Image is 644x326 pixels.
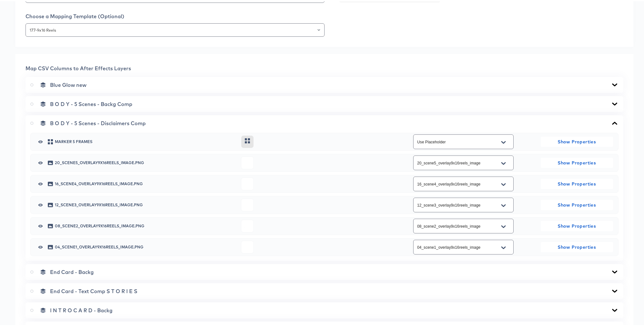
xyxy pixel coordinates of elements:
[541,178,613,188] button: Show Properties
[499,178,508,188] button: Open
[318,24,320,33] button: Open
[543,158,611,166] span: Show Properties
[55,139,236,142] span: marker 5 Frames
[55,160,236,163] span: 20_scene5_overlay9x16reels_image.png
[543,221,611,229] span: Show Properties
[55,202,236,206] span: 12_scene3_overlay9x16reels_image.png
[28,25,322,33] input: Select a Mapping Template
[543,179,611,187] span: Show Properties
[541,220,613,230] button: Show Properties
[543,200,611,208] span: Show Properties
[26,12,623,18] div: Choose a Mapping Template (Optional)
[50,100,132,106] span: B O D Y - 5 Scenes - Backg Comp
[50,306,113,312] span: I N T R O C A R D - Backg
[499,199,508,209] button: Open
[50,119,146,125] span: B O D Y - 5 Scenes - Disclaimers Comp
[499,136,508,146] button: Open
[55,181,236,185] span: 16_scene4_overlay9x16reels_image.png
[541,156,613,167] button: Show Properties
[50,80,86,87] span: Blue Glow new
[499,220,508,231] button: Open
[541,135,613,146] button: Show Properties
[50,268,94,274] span: End Card - Backg
[543,242,611,250] span: Show Properties
[541,199,613,209] button: Show Properties
[55,244,236,248] span: 04_scene1_overlay9x16reels_image.png
[26,64,131,70] span: Map CSV Columns to After Effects Layers
[499,157,508,167] button: Open
[499,241,508,252] button: Open
[50,287,137,293] span: End Card - Text Comp S T O R I E S
[55,223,236,227] span: 08_scene2_overlay9x16reels_image.png
[543,137,611,145] span: Show Properties
[541,241,613,251] button: Show Properties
